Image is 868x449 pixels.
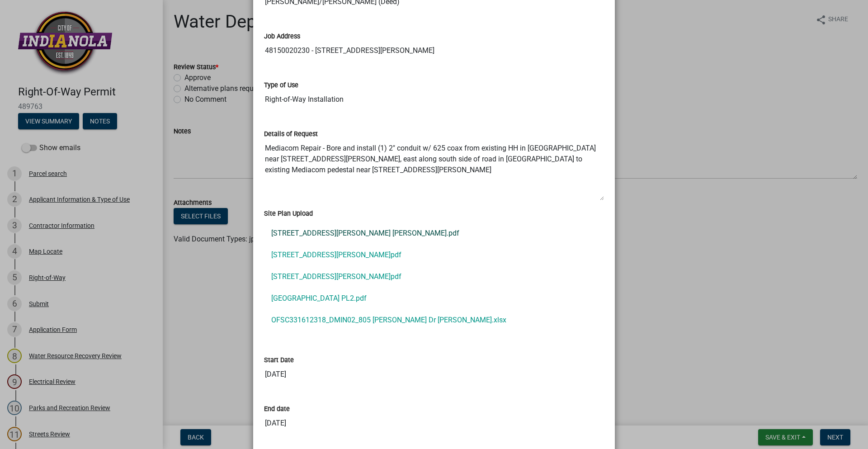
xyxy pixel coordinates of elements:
a: [STREET_ADDRESS][PERSON_NAME]pdf [264,266,604,288]
label: Details of Request [264,131,318,137]
label: Type of Use [264,82,298,89]
label: Start Date [264,357,294,364]
textarea: Mediacom Repair - Bore and install (1) 2" conduit w/ 625 coax from existing HH in [GEOGRAPHIC_DAT... [264,139,604,201]
label: Site Plan Upload [264,211,313,217]
a: OFSC331612318_DMIN02_805 [PERSON_NAME] Dr [PERSON_NAME].xlsx [264,309,604,331]
a: [STREET_ADDRESS][PERSON_NAME]pdf [264,244,604,266]
label: Job Address [264,33,300,40]
label: End date [264,406,290,412]
a: [STREET_ADDRESS][PERSON_NAME] [PERSON_NAME].pdf [264,222,604,244]
a: [GEOGRAPHIC_DATA] PL2.pdf [264,288,604,309]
